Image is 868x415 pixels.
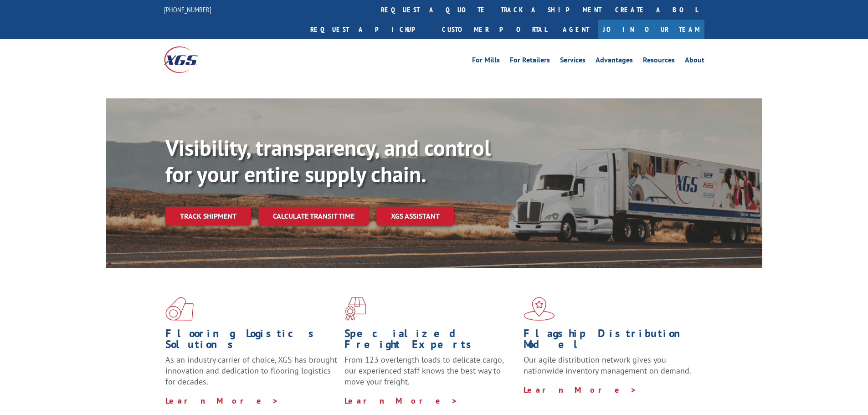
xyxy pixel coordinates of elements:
[598,20,704,39] a: Join Our Team
[258,206,369,226] a: Calculate transit time
[165,328,338,354] h1: Flooring Logistics Solutions
[165,206,251,225] a: Track shipment
[554,20,598,39] a: Agent
[510,56,550,67] a: For Retailers
[303,20,435,39] a: Request a pickup
[165,133,491,188] b: Visibility, transparency, and control for your entire supply chain.
[165,354,337,387] span: As an industry carrier of choice, XGS has brought innovation and dedication to flooring logistics...
[344,297,366,321] img: xgs-icon-focused-on-flooring-red
[524,384,637,395] a: Learn More >
[344,328,517,354] h1: Specialized Freight Experts
[560,56,586,67] a: Services
[164,5,211,14] a: [PHONE_NUMBER]
[344,354,517,395] p: From 123 overlength loads to delicate cargo, our experienced staff knows the best way to move you...
[596,56,633,67] a: Advantages
[643,56,675,67] a: Resources
[524,297,555,321] img: xgs-icon-flagship-distribution-model-red
[685,56,704,67] a: About
[524,328,696,354] h1: Flagship Distribution Model
[165,395,279,406] a: Learn More >
[472,56,500,67] a: For Mills
[344,395,458,406] a: Learn More >
[435,20,554,39] a: Customer Portal
[376,206,454,226] a: XGS ASSISTANT
[524,354,691,376] span: Our agile distribution network gives you nationwide inventory management on demand.
[165,297,194,321] img: xgs-icon-total-supply-chain-intelligence-red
